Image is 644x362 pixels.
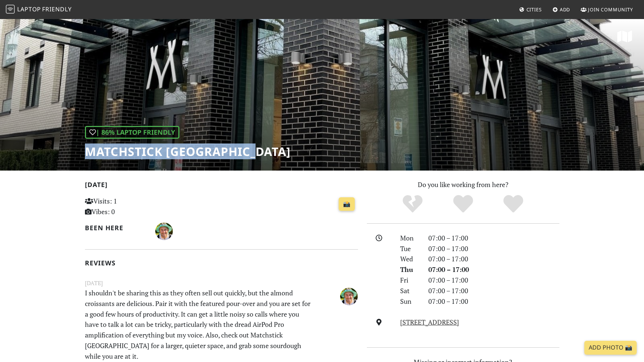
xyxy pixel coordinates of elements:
div: | 86% Laptop Friendly [85,126,179,139]
div: Wed [396,254,424,264]
img: LaptopFriendly [6,5,15,14]
div: Fri [396,275,424,286]
span: Cities [526,6,542,13]
p: Visits: 1 Vibes: 0 [85,196,170,217]
h1: Matchstick [GEOGRAPHIC_DATA] [85,145,291,158]
div: 07:00 – 17:00 [424,243,564,254]
div: 07:00 – 17:00 [424,233,564,243]
a: 📸 [339,197,355,211]
div: Yes [438,194,488,214]
img: 4684-ed.jpg [340,288,358,305]
div: 07:00 – 17:00 [424,296,564,307]
span: Ed Rutter [340,291,358,300]
div: 07:00 – 17:00 [424,254,564,264]
span: Join Community [588,6,633,13]
div: Thu [396,264,424,275]
div: Sun [396,296,424,307]
a: Add [550,3,573,16]
div: Mon [396,233,424,243]
div: Tue [396,243,424,254]
a: LaptopFriendly LaptopFriendly [6,3,72,16]
h2: Been here [85,224,147,232]
p: Do you like working from here? [367,179,559,190]
small: [DATE] [81,279,362,288]
div: 07:00 – 17:00 [424,275,564,286]
h2: Reviews [85,259,358,267]
div: 07:00 – 17:00 [424,264,564,275]
div: No [387,194,438,214]
span: Add [560,6,570,13]
div: 07:00 – 17:00 [424,286,564,296]
img: 4684-ed.jpg [155,223,173,240]
a: Cities [516,3,545,16]
span: Laptop [17,5,41,13]
span: Ed Rutter [155,226,173,235]
p: I shouldn't be sharing this as they often sell out quickly, but the almond croissants are delicio... [81,288,316,362]
a: [STREET_ADDRESS] [400,318,459,326]
span: Friendly [42,5,71,13]
div: Sat [396,286,424,296]
a: Join Community [578,3,636,16]
div: Definitely! [488,194,539,214]
h2: [DATE] [85,181,358,191]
